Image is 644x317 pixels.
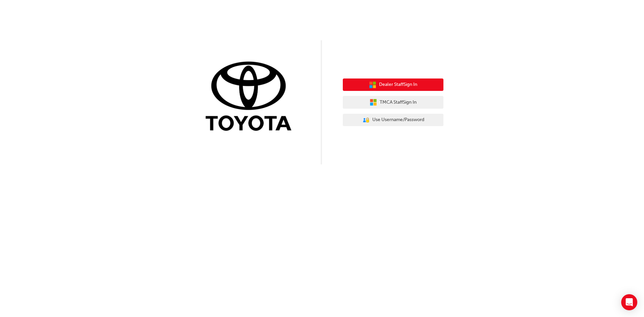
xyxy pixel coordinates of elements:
button: Dealer StaffSign In [343,78,443,91]
button: TMCA StaffSign In [343,96,443,109]
span: Dealer Staff Sign In [379,81,417,89]
span: TMCA Staff Sign In [380,99,417,106]
button: Use Username/Password [343,114,443,126]
span: Use Username/Password [372,116,424,124]
img: Trak [201,60,301,134]
div: Open Intercom Messenger [621,294,637,310]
